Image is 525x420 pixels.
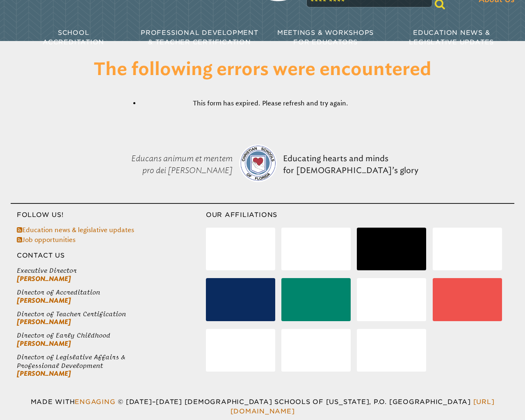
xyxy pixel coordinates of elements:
h3: Our Affiliations [206,210,515,219]
a: [PERSON_NAME] [17,275,71,283]
span: School Accreditation [43,29,104,46]
p: Educans animum et mentem pro dei [PERSON_NAME] [103,133,236,197]
h3: Follow Us! [11,210,206,219]
span: Meetings & Workshops for Educators [277,29,374,46]
span: Director of Early Childhood [17,331,206,340]
a: [PERSON_NAME] [17,370,71,377]
a: Engaging [75,398,115,406]
span: © [DATE]–[DATE] [DEMOGRAPHIC_DATA] Schools of [US_STATE] [118,398,374,406]
a: Job opportunities [17,236,75,244]
span: Education News & Legislative Updates [409,29,494,46]
a: [URL][DOMAIN_NAME] [231,398,495,415]
li: This form has expired. Please refresh and try again. [140,98,401,108]
p: Educating hearts and minds for [DEMOGRAPHIC_DATA]’s glory [280,133,421,197]
span: Executive Director [17,266,206,275]
span: Director of Legislative Affairs & Professional Development [17,353,206,370]
span: P.O. [GEOGRAPHIC_DATA] [374,398,471,406]
h3: Contact Us [11,251,206,260]
img: csf-logo-web-colors.png [239,144,277,182]
span: , [369,398,371,406]
a: [PERSON_NAME] [17,297,71,304]
a: [PERSON_NAME] [17,318,71,326]
h1: The following errors were encountered [60,60,465,80]
span: Made with [31,398,118,406]
a: Education news & legislative updates [17,226,134,234]
a: [PERSON_NAME] [17,340,71,347]
span: Professional Development & Teacher Certification [141,29,258,46]
span: Director of Teacher Certification [17,310,206,318]
span: Director of Accreditation [17,288,206,297]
